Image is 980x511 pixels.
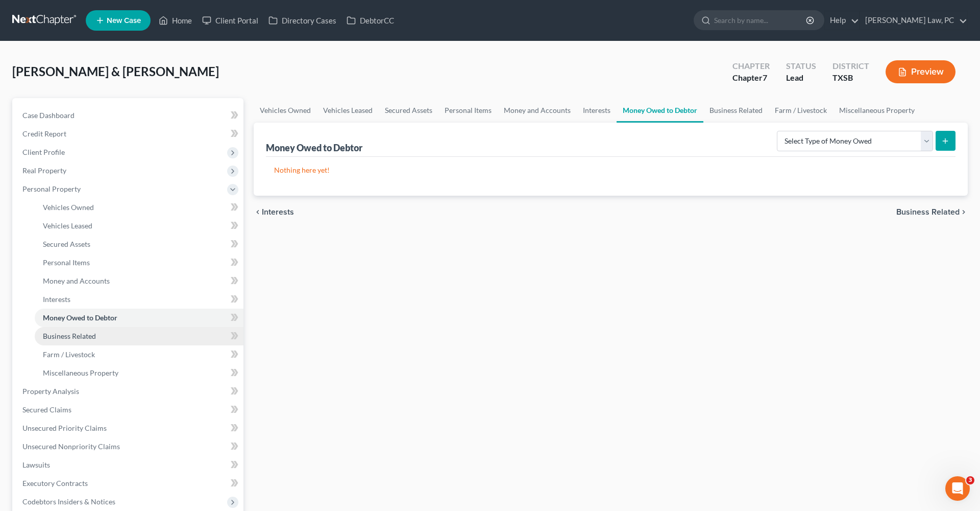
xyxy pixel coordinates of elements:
[886,60,955,83] button: Preview
[896,208,960,216] span: Business Related
[107,17,141,25] span: New Case
[14,382,243,401] a: Property Analysis
[832,72,869,84] div: TXSB
[22,424,107,432] span: Unsecured Priority Claims
[43,313,117,322] span: Money Owed to Debtor
[35,309,243,327] a: Money Owed to Debtor
[341,11,399,30] a: DebtorCC
[12,64,219,79] span: [PERSON_NAME] & [PERSON_NAME]
[714,11,807,30] input: Search by name...
[825,11,859,30] a: Help
[966,476,974,484] span: 3
[498,98,577,123] a: Money and Accounts
[22,479,88,487] span: Executory Contracts
[617,98,703,123] a: Money Owed to Debtor
[254,98,317,123] a: Vehicles Owned
[22,442,120,451] span: Unsecured Nonpriority Claims
[35,253,243,272] a: Personal Items
[732,72,770,84] div: Chapter
[832,60,869,72] div: District
[960,208,968,216] i: chevron_right
[14,437,243,456] a: Unsecured Nonpriority Claims
[263,11,341,30] a: Directory Cases
[35,364,243,382] a: Miscellaneous Property
[154,11,197,30] a: Home
[35,272,243,290] a: Money and Accounts
[317,98,379,123] a: Vehicles Leased
[945,476,970,501] iframe: Intercom live chat
[43,240,90,248] span: Secured Assets
[14,106,243,125] a: Case Dashboard
[262,208,294,216] span: Interests
[274,165,947,175] p: Nothing here yet!
[786,72,816,84] div: Lead
[438,98,498,123] a: Personal Items
[14,401,243,419] a: Secured Claims
[22,166,66,175] span: Real Property
[703,98,769,123] a: Business Related
[43,368,118,377] span: Miscellaneous Property
[14,456,243,474] a: Lawsuits
[22,148,65,156] span: Client Profile
[22,111,75,120] span: Case Dashboard
[35,235,243,253] a: Secured Assets
[14,474,243,493] a: Executory Contracts
[35,217,243,235] a: Vehicles Leased
[35,290,243,309] a: Interests
[22,460,50,469] span: Lawsuits
[35,327,243,345] a: Business Related
[22,405,71,414] span: Secured Claims
[43,258,90,267] span: Personal Items
[22,387,79,396] span: Property Analysis
[763,73,767,82] span: 7
[254,208,262,216] i: chevron_left
[577,98,617,123] a: Interests
[860,11,967,30] a: [PERSON_NAME] Law, PC
[379,98,438,123] a: Secured Assets
[786,60,816,72] div: Status
[22,129,66,138] span: Credit Report
[266,142,364,154] div: Money Owed to Debtor
[732,60,770,72] div: Chapter
[22,184,81,193] span: Personal Property
[197,11,263,30] a: Client Portal
[43,350,95,359] span: Farm / Livestock
[43,203,94,212] span: Vehicles Owned
[14,125,243,143] a: Credit Report
[35,198,243,217] a: Vehicles Owned
[43,295,70,304] span: Interests
[254,208,294,216] button: chevron_left Interests
[43,332,96,340] span: Business Related
[896,208,968,216] button: Business Related chevron_right
[43,276,110,285] span: Money and Accounts
[43,221,92,230] span: Vehicles Leased
[769,98,833,123] a: Farm / Livestock
[35,345,243,364] a: Farm / Livestock
[833,98,921,123] a: Miscellaneous Property
[14,419,243,437] a: Unsecured Priority Claims
[22,497,115,506] span: Codebtors Insiders & Notices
